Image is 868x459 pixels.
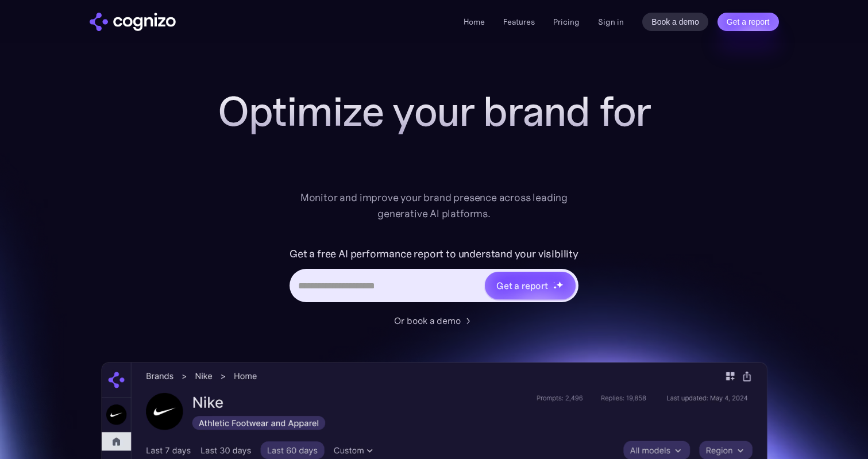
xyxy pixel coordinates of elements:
[90,13,176,31] a: home
[496,279,548,292] div: Get a report
[556,281,564,288] img: star
[553,281,555,283] img: star
[290,245,578,263] label: Get a free AI performance report to understand your visibility
[553,17,580,27] a: Pricing
[553,286,557,290] img: star
[642,13,708,31] a: Book a demo
[394,314,474,327] a: Or book a demo
[394,314,461,327] div: Or book a demo
[464,17,485,27] a: Home
[484,271,577,300] a: Get a reportstarstarstar
[503,17,535,27] a: Features
[717,13,779,31] a: Get a report
[598,15,624,29] a: Sign in
[205,88,664,134] h1: Optimize your brand for
[293,190,576,222] div: Monitor and improve your brand presence across leading generative AI platforms.
[290,245,578,308] form: Hero URL Input Form
[90,13,176,31] img: cognizo logo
